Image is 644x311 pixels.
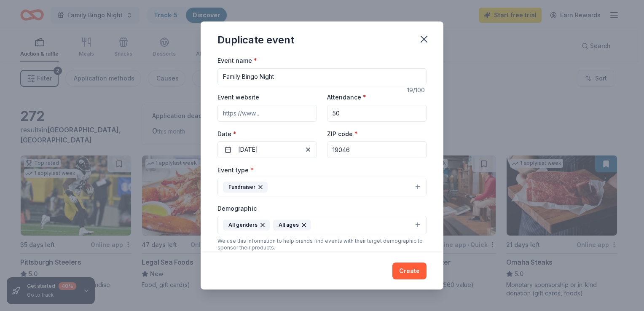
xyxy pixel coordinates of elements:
label: ZIP code [327,130,358,138]
div: We use this information to help brands find events with their target demographic to sponsor their... [217,238,427,251]
button: Fundraiser [217,178,427,196]
div: Duplicate event [217,33,294,47]
button: [DATE] [217,141,317,158]
div: Fundraiser [223,182,268,193]
label: Event type [217,166,254,174]
input: 20 [327,105,427,122]
input: Spring Fundraiser [217,68,427,85]
label: Demographic [217,204,257,213]
label: Event name [217,56,257,65]
label: Date [217,130,317,138]
button: Create [392,263,427,279]
label: Attendance [327,93,366,102]
div: All genders [223,220,270,231]
label: Event website [217,93,259,102]
div: 19 /100 [407,85,427,95]
input: https://www... [217,105,317,122]
button: All gendersAll ages [217,216,427,234]
input: 12345 (U.S. only) [327,141,427,158]
div: All ages [273,220,311,231]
